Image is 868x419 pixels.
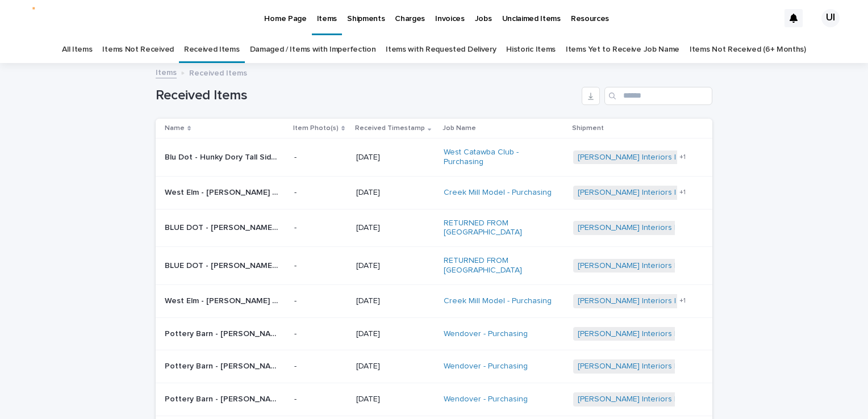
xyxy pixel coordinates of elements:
[444,329,528,339] a: Wendover - Purchasing
[566,36,679,63] a: Items Yet to Receive Job Name
[679,154,686,161] span: + 1
[165,186,281,198] p: West Elm - Coen Ceramic Vase- Opal- 15in #71-2291118 | 75338
[294,261,347,271] p: -
[578,153,774,162] a: [PERSON_NAME] Interiors | Inbound Shipment | 24824
[156,317,712,350] tr: Pottery Barn - [PERSON_NAME] Striped Outdoor Pillow- Driftwood- 20in #[US_EMPLOYER_IDENTIFICATION...
[356,153,435,162] p: [DATE]
[156,139,712,177] tr: Blu Dot - Hunky Dory Tall Side Table | 75845Blu Dot - Hunky Dory Tall Side Table | 75845 -[DATE]W...
[506,36,556,63] a: Historic Items
[690,36,806,63] a: Items Not Received (6+ Months)
[578,329,774,339] a: [PERSON_NAME] Interiors | Inbound Shipment | 24823
[355,122,425,135] p: Received Timestamp
[294,329,347,339] p: -
[156,383,712,416] tr: Pottery Barn - [PERSON_NAME] Striped Outdoor Pillow- Driftwood- 20in #[US_EMPLOYER_IDENTIFICATION...
[578,296,755,306] a: [PERSON_NAME] Interiors | TDC Delivery | 24771
[356,261,435,271] p: [DATE]
[294,296,347,306] p: -
[62,36,92,63] a: All Items
[23,7,87,30] img: mP48rj1bYxLYF6HLLgitiCLcgqIli4SxDv9O0pJ9DiA
[165,259,281,271] p: BLUE DOT - MAHARAM MELD TASK CHAIR / PANDA | 76114
[444,188,552,198] a: Creek Mill Model - Purchasing
[156,87,577,104] h1: Received Items
[165,359,281,371] p: Pottery Barn - Clemente Woven Striped Outdoor Pillow- Driftwood- 20in #84-2068972 | 75837
[444,256,557,275] a: RETURNED FROM [GEOGRAPHIC_DATA]
[156,247,712,285] tr: BLUE DOT - [PERSON_NAME] TASK CHAIR / PANDA | 76114BLUE DOT - [PERSON_NAME] TASK CHAIR / PANDA | ...
[294,153,347,162] p: -
[356,362,435,371] p: [DATE]
[356,395,435,404] p: [DATE]
[572,122,604,135] p: Shipment
[189,66,247,78] p: Received Items
[444,395,528,404] a: Wendover - Purchasing
[165,392,281,404] p: Pottery Barn - Clemente Woven Striped Outdoor Pillow- Driftwood- 20in #84-2068972 | 75838
[156,65,177,78] a: Items
[821,9,840,27] div: UI
[165,294,281,306] p: West Elm - Sadie Wall Hooks- White- 24in #71-9490188 | 75349
[294,362,347,371] p: -
[679,189,686,196] span: + 1
[165,150,281,162] p: Blu Dot - Hunky Dory Tall Side Table | 75845
[294,188,347,198] p: -
[604,87,712,105] input: Search
[250,36,376,63] a: Damaged / Items with Imperfection
[443,122,476,135] p: Job Name
[294,395,347,404] p: -
[578,395,774,404] a: [PERSON_NAME] Interiors | Inbound Shipment | 24823
[165,327,281,339] p: Pottery Barn - Clemente Woven Striped Outdoor Pillow- Driftwood- 20in #84-2068972 | 75839
[444,219,557,238] a: RETURNED FROM [GEOGRAPHIC_DATA]
[356,296,435,306] p: [DATE]
[679,298,686,304] span: + 1
[156,176,712,209] tr: West Elm - [PERSON_NAME] Ceramic Vase- Opal- 15in #[US_EMPLOYER_IDENTIFICATION_NUMBER] | 75338Wes...
[578,362,774,371] a: [PERSON_NAME] Interiors | Inbound Shipment | 24823
[165,122,185,135] p: Name
[444,362,528,371] a: Wendover - Purchasing
[356,188,435,198] p: [DATE]
[165,221,281,233] p: BLUE DOT - MAHARAM MELD TASK CHAIR / PANDA | 76115
[156,284,712,317] tr: West Elm - [PERSON_NAME] [PERSON_NAME]- 24in #[US_EMPLOYER_IDENTIFICATION_NUMBER] | 75349West Elm...
[156,350,712,383] tr: Pottery Barn - [PERSON_NAME] Striped Outdoor Pillow- Driftwood- 20in #[US_EMPLOYER_IDENTIFICATION...
[444,296,552,306] a: Creek Mill Model - Purchasing
[156,209,712,247] tr: BLUE DOT - [PERSON_NAME] TASK CHAIR / PANDA | 76115BLUE DOT - [PERSON_NAME] TASK CHAIR / PANDA | ...
[102,36,173,63] a: Items Not Received
[578,223,775,233] a: [PERSON_NAME] Interiors | Inbound Shipment | 24903
[184,36,240,63] a: Received Items
[578,188,755,198] a: [PERSON_NAME] Interiors | TDC Delivery | 24771
[356,329,435,339] p: [DATE]
[444,148,557,167] a: West Catawba Club - Purchasing
[578,261,775,271] a: [PERSON_NAME] Interiors | Inbound Shipment | 24903
[294,223,347,233] p: -
[356,223,435,233] p: [DATE]
[386,36,496,63] a: Items with Requested Delivery
[293,122,339,135] p: Item Photo(s)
